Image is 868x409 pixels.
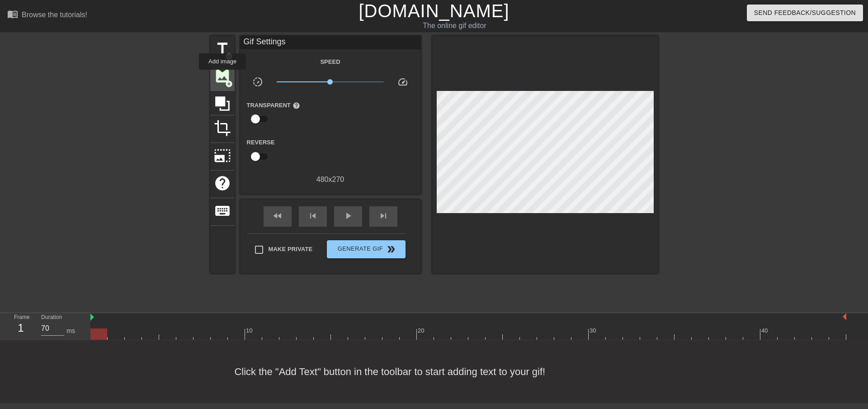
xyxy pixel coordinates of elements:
button: Generate Gif [327,240,405,258]
label: Duration [41,315,62,320]
a: [DOMAIN_NAME] [359,1,509,21]
div: Frame [7,313,34,339]
div: 480 x 270 [240,174,421,185]
span: Send Feedback/Suggestion [754,7,856,19]
span: help [292,102,300,109]
span: Generate Gif [330,244,401,255]
span: skip_next [378,210,389,221]
a: Browse the tutorials! [7,9,87,23]
div: 20 [418,326,426,335]
label: Speed [320,57,340,67]
img: bound-end.png [843,313,846,320]
span: menu_book [7,9,18,19]
span: skip_previous [307,210,318,221]
div: Browse the tutorials! [22,11,87,19]
button: Send Feedback/Suggestion [747,5,863,21]
span: Make Private [269,245,313,254]
div: ms [66,326,75,336]
span: speed [397,76,408,87]
label: Reverse [247,138,275,147]
span: image [214,67,231,85]
div: Gif Settings [240,36,421,49]
div: 40 [761,326,769,335]
span: crop [214,119,231,137]
div: The online gif editor [294,20,615,31]
span: slow_motion_video [252,76,263,87]
span: double_arrow [386,244,396,255]
span: add_circle [225,80,233,88]
span: add_circle [225,52,233,60]
span: title [214,40,231,57]
div: 10 [246,326,254,335]
span: photo_size_select_large [214,147,231,164]
span: play_arrow [343,210,354,221]
span: fast_rewind [272,210,283,221]
span: keyboard [214,202,231,219]
div: 1 [14,320,28,336]
span: help [214,175,231,192]
label: Transparent [247,101,300,110]
div: 30 [590,326,598,335]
